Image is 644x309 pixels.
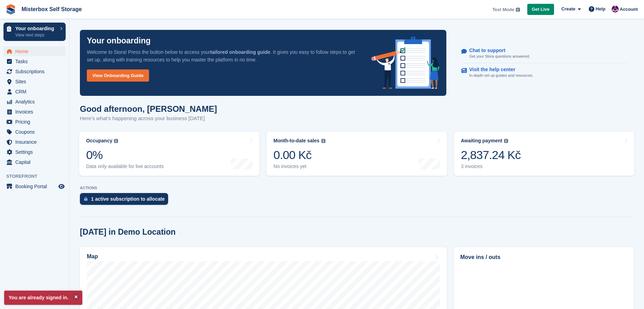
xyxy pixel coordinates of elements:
div: 3 invoices [461,164,521,169]
a: Visit the help center In-depth set up guides and resources. [461,63,627,82]
span: Sites [15,77,57,86]
p: Welcome to Stora! Press the button below to access your . It gives you easy to follow steps to ge... [87,48,360,64]
a: 1 active subscription to allocate [80,193,172,208]
a: Get Live [527,4,554,15]
img: icon-info-grey-7440780725fd019a000dd9b08b2336e03edf1995a4989e88bcd33f0948082b44.svg [321,139,325,143]
a: menu [3,57,66,66]
h2: [DATE] in Demo Location [80,227,176,237]
strong: tailored onboarding guide [210,49,270,55]
span: Capital [15,157,57,167]
span: Storefront [6,173,69,180]
a: Chat to support Get your Stora questions answered. [461,44,627,63]
a: menu [3,137,66,147]
h1: Good afternoon, [PERSON_NAME] [80,104,217,114]
img: icon-info-grey-7440780725fd019a000dd9b08b2336e03edf1995a4989e88bcd33f0948082b44.svg [114,139,118,143]
a: Misterbox Self Storage [19,3,84,15]
img: icon-info-grey-7440780725fd019a000dd9b08b2336e03edf1995a4989e88bcd33f0948082b44.svg [516,8,520,12]
img: onboarding-info-6c161a55d2c0e0a8cae90662b2fe09162a5109e8cc188191df67fb4f79e88e88.svg [371,37,439,89]
span: Invoices [15,107,57,117]
a: menu [3,107,66,117]
h2: Move ins / outs [460,253,627,261]
img: Anna Žambůrková [612,6,619,12]
span: Test Mode [492,6,514,13]
a: menu [3,67,66,76]
p: Visit the help center [469,67,528,73]
a: menu [3,77,66,86]
span: Analytics [15,97,57,107]
a: menu [3,97,66,107]
p: You are already signed in. [4,291,82,305]
img: stora-icon-8386f47178a22dfd0bd8f6a31ec36ba5ce8667c1dd55bd0f319d3a0aa187defe.svg [6,4,16,15]
h2: Map [87,253,98,260]
div: 0.00 Kč [273,148,325,162]
a: Preview store [57,182,66,191]
p: Get your Stora questions answered. [469,53,530,59]
span: Home [15,47,57,56]
a: menu [3,87,66,97]
a: Month-to-date sales 0.00 Kč No invoices yet [266,132,447,176]
a: menu [3,127,66,137]
p: In-depth set up guides and resources. [469,73,534,78]
a: View Onboarding Guide [87,69,149,82]
div: 1 active subscription to allocate [91,196,165,202]
span: Coupons [15,127,57,137]
a: menu [3,47,66,56]
p: Chat to support [469,48,525,53]
p: ACTIONS [80,186,634,190]
div: Awaiting payment [461,138,503,144]
img: icon-info-grey-7440780725fd019a000dd9b08b2336e03edf1995a4989e88bcd33f0948082b44.svg [504,139,508,143]
p: View next steps [15,32,57,38]
a: menu [3,147,66,157]
span: CRM [15,87,57,97]
img: active_subscription_to_allocate_icon-d502201f5373d7db506a760aba3b589e785aa758c864c3986d89f69b8ff3... [84,197,88,201]
div: Month-to-date sales [273,138,319,144]
div: 2,837.24 Kč [461,148,521,162]
span: Get Live [532,6,550,13]
a: menu [3,157,66,167]
span: Create [561,6,575,12]
span: Booking Portal [15,182,57,191]
a: Occupancy 0% Data only available for live accounts [79,132,259,176]
p: Your onboarding [87,37,151,45]
a: Your onboarding View next steps [3,23,66,41]
p: Your onboarding [15,26,57,31]
span: Insurance [15,137,57,147]
span: Pricing [15,117,57,127]
span: Settings [15,147,57,157]
a: Awaiting payment 2,837.24 Kč 3 invoices [454,132,634,176]
div: Occupancy [86,138,112,144]
div: No invoices yet [273,164,325,169]
a: menu [3,117,66,127]
span: Tasks [15,57,57,66]
a: menu [3,182,66,191]
span: Help [596,6,605,12]
p: Here's what's happening across your business [DATE] [80,115,217,123]
span: Account [620,6,638,13]
div: 0% [86,148,164,162]
div: Data only available for live accounts [86,164,164,169]
span: Subscriptions [15,67,57,76]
